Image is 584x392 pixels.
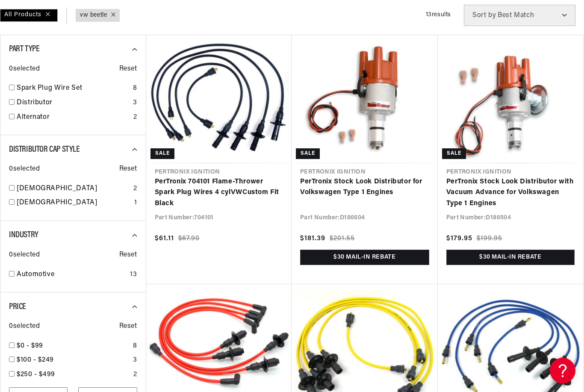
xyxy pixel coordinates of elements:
[300,177,429,198] a: PerTronix Stock Look Distributor for Volkswagen Type 1 Engines
[9,64,40,75] span: 0 selected
[133,83,137,94] div: 8
[134,197,137,209] div: 1
[17,357,54,363] span: $100 - $249
[17,97,130,109] a: Distributor
[9,145,80,154] span: Distributor Cap Style
[17,371,55,378] span: $250 - $499
[9,164,40,175] span: 0 selected
[119,321,137,332] span: Reset
[9,45,39,53] span: Part Type
[17,183,130,195] a: [DEMOGRAPHIC_DATA]
[17,342,43,349] span: $0 - $99
[80,11,107,20] a: vw beetle
[119,164,137,175] span: Reset
[119,250,137,261] span: Reset
[155,177,283,209] a: PerTronix 704101 Flame-Thrower Spark Plug Wires 4 cylVWCustom Fit Black
[133,183,137,195] div: 2
[9,303,26,311] span: Price
[17,112,130,123] a: Alternator
[133,369,137,380] div: 2
[133,341,137,352] div: 8
[17,197,131,209] a: [DEMOGRAPHIC_DATA]
[9,250,40,261] span: 0 selected
[426,12,451,18] span: 13 results
[17,83,130,94] a: Spark Plug Wire Set
[9,321,40,332] span: 0 selected
[119,64,137,75] span: Reset
[130,269,137,280] div: 13
[17,269,127,280] a: Automotive
[446,177,575,209] a: PerTronix Stock Look Distributor with Vacuum Advance for Volkswagen Type 1 Engines
[9,231,38,239] span: Industry
[133,355,137,366] div: 3
[464,5,575,26] select: Sort by
[133,112,137,123] div: 2
[133,97,137,109] div: 3
[472,12,496,19] span: Sort by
